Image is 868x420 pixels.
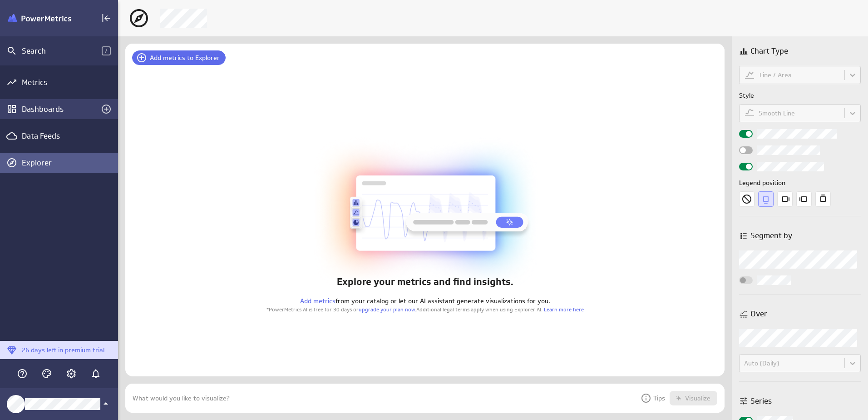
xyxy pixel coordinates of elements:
[102,46,111,55] span: /
[641,393,665,404] p: Tips
[99,101,114,117] div: Create a dashboard
[22,158,116,168] div: Explorer
[22,131,96,141] div: Data Feeds
[39,366,54,381] div: Themes
[670,391,717,405] button: Visualize
[15,366,30,381] div: Help & PowerMetrics Assistant
[544,306,584,313] a: Learn more here
[266,275,584,289] p: Explore your metrics and find insights.
[22,345,104,355] p: 26 days left in premium trial
[685,394,710,402] span: Visualize
[41,368,52,379] svg: Themes
[266,296,584,306] p: from your catalog or let our AI assistant generate visualizations for you.
[99,10,114,26] div: Collapse
[22,77,96,87] div: Metrics
[88,366,104,381] div: Notifications
[300,297,335,305] a: Add metrics
[66,368,77,379] svg: Account and settings
[22,46,102,56] div: Search
[22,104,96,114] div: Dashboards
[150,54,220,62] span: Add metrics to Explorer
[359,306,416,313] a: upgrade your plan now.
[311,135,538,291] img: explorer-zerostate-ai.svg
[64,366,79,381] div: Account and settings
[132,50,226,65] button: Add metrics to Explorer
[266,306,584,314] p: *PowerMetrics AI is free for 30 days or Additional legal terms apply when using Explorer AI.
[8,14,71,23] img: Klipfolio PowerMetrics Banner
